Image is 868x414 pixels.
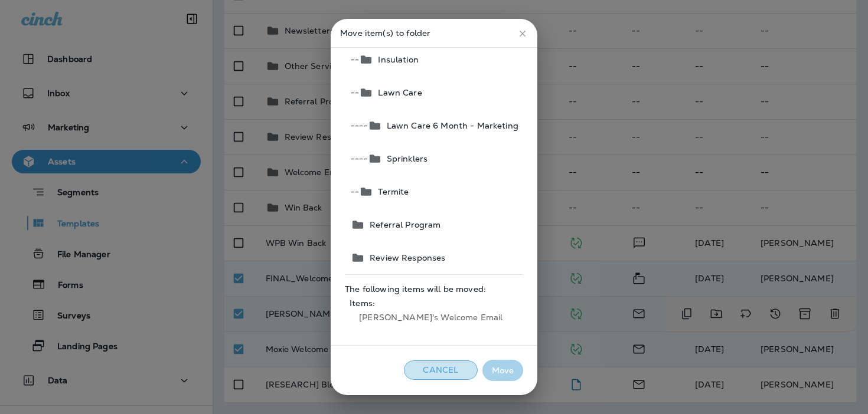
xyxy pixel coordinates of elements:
[359,154,367,163] span: --
[346,76,523,109] button: --Lawn Care
[513,24,533,44] button: close
[404,360,478,380] button: Cancel
[346,208,523,241] button: Referral Program
[351,88,359,97] span: --
[373,187,409,196] span: Termite
[351,55,359,64] span: --
[346,142,523,175] button: ----Sprinklers
[351,154,359,163] span: --
[350,308,518,327] span: [PERSON_NAME]'s Welcome Email
[351,121,359,130] span: --
[345,284,523,294] span: The following items will be moved:
[350,298,518,308] span: Items:
[340,28,528,38] p: Move item(s) to folder
[382,121,518,130] span: Lawn Care 6 Month - Marketing
[346,175,523,208] button: --Termite
[365,220,440,229] span: Referral Program
[346,43,523,76] button: --Insulation
[346,109,523,142] button: ----Lawn Care 6 Month - Marketing
[359,121,367,130] span: --
[382,154,428,163] span: Sprinklers
[351,187,359,196] span: --
[365,253,445,262] span: Review Responses
[373,55,418,64] span: Insulation
[373,88,422,97] span: Lawn Care
[346,241,523,274] button: Review Responses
